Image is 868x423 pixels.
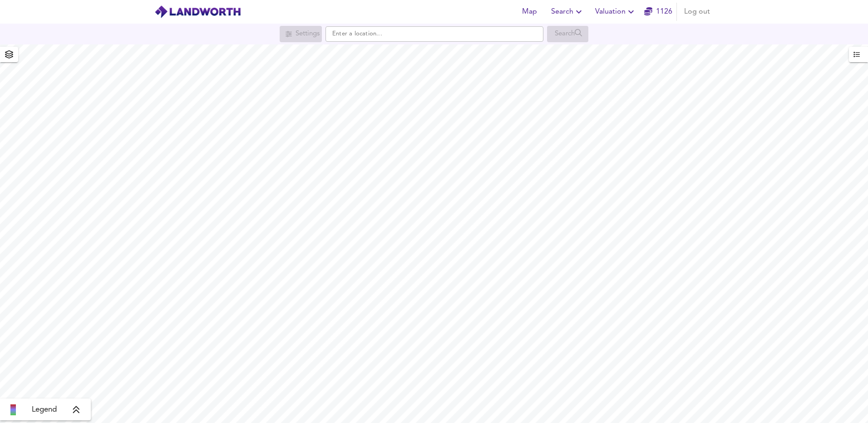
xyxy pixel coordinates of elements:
span: Map [518,5,540,18]
span: Log out [684,5,710,18]
button: Log out [681,3,714,21]
span: Valuation [595,5,636,18]
button: 1126 [644,3,673,21]
span: Search [551,5,584,18]
button: Valuation [592,3,640,21]
input: Enter a location... [325,26,543,42]
img: logo [154,5,241,19]
button: Map [515,3,544,21]
button: Search [547,3,588,21]
span: Legend [32,404,57,415]
div: Search for a location first or explore the map [280,26,322,42]
div: Search for a location first or explore the map [547,26,588,42]
a: 1126 [644,5,672,18]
